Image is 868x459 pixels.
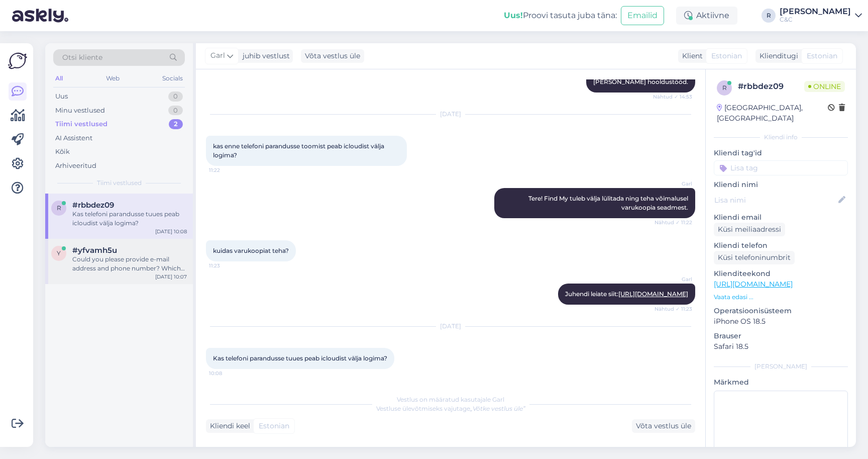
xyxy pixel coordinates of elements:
div: [PERSON_NAME] [714,362,848,371]
span: 11:23 [209,262,247,269]
a: [PERSON_NAME]C&C [780,8,862,24]
div: Web [104,72,122,85]
span: r [722,84,727,91]
span: 10:08 [209,370,247,377]
span: #yfvamh5u [72,246,117,255]
span: kas enne telefoni parandusse toomist peab icloudist välja logima? [213,142,386,159]
span: Online [804,81,845,92]
p: Kliendi tag'id [714,148,848,158]
p: Kliendi email [714,212,848,223]
div: Klienditugi [755,51,798,61]
div: Could you please provide e-mail address and phone number? Which store would you like to pick up t... [72,255,187,273]
span: Juhendi leiate siit: [565,290,688,298]
span: Vestlus on määratud kasutajale Garl [397,396,504,403]
div: [PERSON_NAME] [780,8,851,16]
span: Garl [210,50,225,61]
p: Vaata edasi ... [714,293,848,302]
div: AI Assistent [55,133,92,143]
div: R [762,9,776,23]
div: Kas telefoni parandusse tuues peab icloudist välja logima? [72,210,187,228]
div: Arhiveeritud [55,161,96,171]
div: C&C [780,16,851,24]
span: Tiimi vestlused [97,178,142,188]
div: juhib vestlust [239,51,290,61]
a: [URL][DOMAIN_NAME] [714,280,793,289]
div: Kõik [55,147,70,157]
span: Estonian [259,421,289,431]
span: Nähtud ✓ 14:53 [653,93,692,101]
span: kuidas varukoopiat teha? [213,247,289,254]
span: Kas telefoni parandusse tuues peab icloudist välja logima? [213,354,387,362]
span: Estonian [711,51,742,61]
span: r [57,204,61,212]
p: Märkmed [714,377,848,388]
span: Tere! Find My tuleb välja lülitada ning teha võimalusel varukoopia seadmest. [528,195,690,211]
div: Küsi telefoninumbrit [714,251,795,264]
p: Brauser [714,331,848,341]
img: Askly Logo [8,51,27,70]
span: Nähtud ✓ 11:22 [655,219,692,226]
div: Socials [160,72,185,85]
div: 0 [168,106,183,116]
span: Vestluse ülevõtmiseks vajutage [376,405,525,412]
p: Operatsioonisüsteem [714,306,848,316]
div: [GEOGRAPHIC_DATA], [GEOGRAPHIC_DATA] [717,103,828,124]
span: Estonian [807,51,837,61]
p: Safari 18.5 [714,341,848,352]
div: 0 [168,91,183,102]
span: Otsi kliente [62,52,102,63]
button: Emailid [621,6,664,25]
a: [URL][DOMAIN_NAME] [618,290,688,298]
span: Garl [655,276,692,283]
span: #rbbdez09 [72,201,114,210]
div: [DATE] [206,322,695,331]
div: Proovi tasuta juba täna: [504,10,617,22]
span: Nähtud ✓ 11:23 [655,305,692,313]
div: Kliendi keel [206,421,250,431]
div: Kliendi info [714,133,848,142]
div: [DATE] [206,110,695,119]
div: All [53,72,65,85]
span: Garl [655,180,692,188]
div: [DATE] 10:07 [155,273,187,281]
input: Lisa nimi [714,195,836,206]
input: Lisa tag [714,160,848,175]
p: iPhone OS 18.5 [714,316,848,327]
span: 11:22 [209,166,247,174]
div: Tiimi vestlused [55,119,107,129]
p: Kliendi nimi [714,179,848,190]
div: Küsi meiliaadressi [714,223,785,236]
b: Uus! [504,11,523,20]
div: Võta vestlus üle [632,419,695,433]
div: Võta vestlus üle [301,49,364,63]
div: Klient [678,51,703,61]
div: Aktiivne [676,7,737,25]
i: „Võtke vestlus üle” [470,405,525,412]
span: y [57,249,61,257]
div: Minu vestlused [55,106,105,116]
div: Uus [55,91,68,102]
div: [DATE] 10:08 [155,228,187,235]
div: 2 [169,119,183,129]
p: Kliendi telefon [714,240,848,251]
div: # rbbdez09 [738,80,804,93]
p: Klienditeekond [714,268,848,279]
